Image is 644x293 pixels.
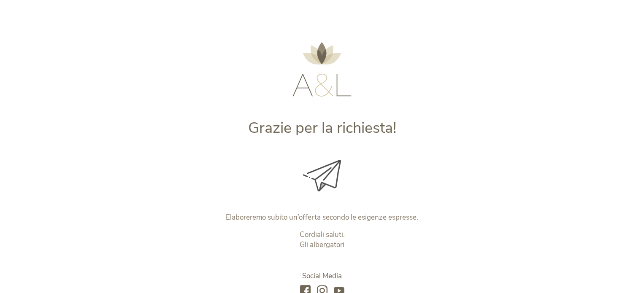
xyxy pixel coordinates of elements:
img: AMONTI & LUNARIS Wellnessresort [292,42,352,97]
p: Cordiali saluti. Gli albergatori [146,230,498,250]
span: Social Media [302,271,342,281]
p: Elaboreremo subito un’offerta secondo le esigenze espresse. [146,212,498,223]
span: Grazie per la richiesta! [248,118,396,138]
img: Grazie per la richiesta! [303,160,341,191]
